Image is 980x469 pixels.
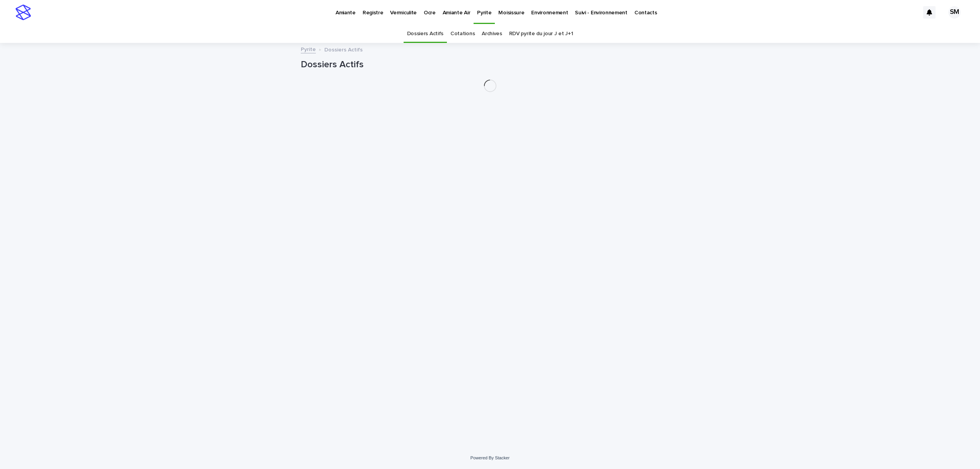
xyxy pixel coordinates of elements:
a: Cotations [450,25,475,43]
h1: Dossiers Actifs [301,59,680,70]
a: RDV pyrite du jour J et J+1 [509,25,573,43]
img: stacker-logo-s-only.png [15,5,31,20]
a: Powered By Stacker [470,455,510,460]
div: SM [948,6,961,19]
a: Dossiers Actifs [407,25,443,43]
a: Pyrite [301,44,316,53]
p: Dossiers Actifs [324,45,363,53]
a: Archives [482,25,502,43]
